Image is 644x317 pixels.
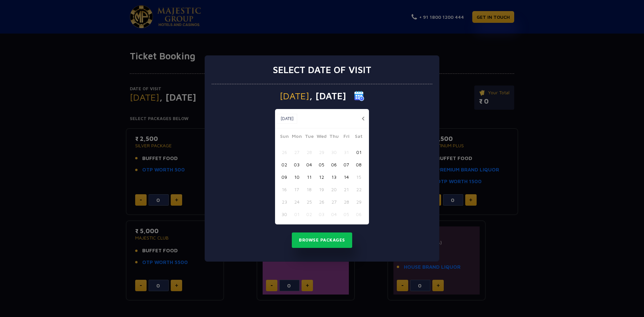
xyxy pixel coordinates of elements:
button: 04 [328,208,340,220]
button: 10 [290,171,303,183]
button: 27 [328,196,340,208]
button: Browse Packages [292,232,352,248]
button: 28 [340,196,353,208]
span: Thu [328,133,340,142]
button: 30 [278,208,290,220]
button: 06 [353,208,365,220]
button: 27 [290,146,303,158]
span: Sat [353,133,365,142]
button: 01 [290,208,303,220]
button: 18 [303,183,315,196]
button: 03 [290,158,303,171]
button: 08 [353,158,365,171]
button: 11 [303,171,315,183]
button: 17 [290,183,303,196]
button: 05 [315,158,328,171]
button: 09 [278,171,290,183]
button: 13 [328,171,340,183]
button: [DATE] [277,114,297,124]
span: Sun [278,133,290,142]
button: 05 [340,208,353,220]
button: 29 [315,146,328,158]
button: 07 [340,158,353,171]
button: 04 [303,158,315,171]
button: 15 [353,171,365,183]
button: 12 [315,171,328,183]
span: , [DATE] [309,91,346,101]
button: 16 [278,183,290,196]
button: 31 [340,146,353,158]
button: 06 [328,158,340,171]
button: 19 [315,183,328,196]
button: 20 [328,183,340,196]
button: 25 [303,196,315,208]
img: calender icon [354,91,364,101]
button: 03 [315,208,328,220]
button: 26 [278,146,290,158]
span: [DATE] [280,91,309,101]
button: 28 [303,146,315,158]
button: 23 [278,196,290,208]
span: Mon [290,133,303,142]
button: 02 [278,158,290,171]
button: 01 [353,146,365,158]
button: 29 [353,196,365,208]
button: 02 [303,208,315,220]
button: 14 [340,171,353,183]
span: Fri [340,133,353,142]
button: 24 [290,196,303,208]
span: Tue [303,133,315,142]
button: 21 [340,183,353,196]
h3: Select date of visit [273,64,371,75]
button: 22 [353,183,365,196]
button: 26 [315,196,328,208]
span: Wed [315,133,328,142]
button: 30 [328,146,340,158]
